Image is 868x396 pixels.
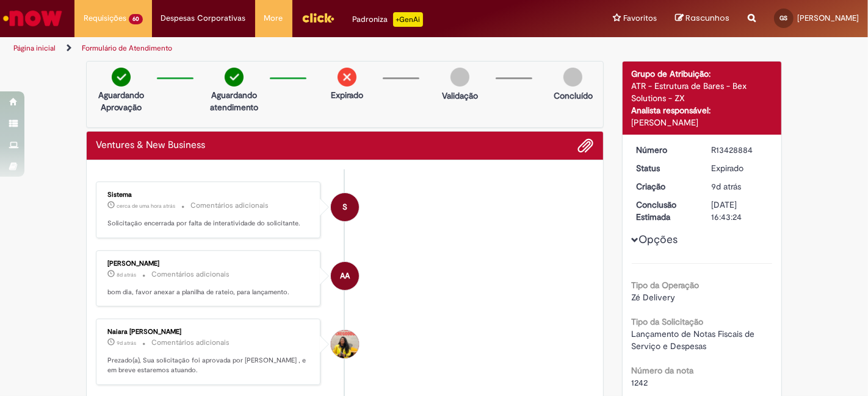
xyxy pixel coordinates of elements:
[96,140,205,151] h2: Ventures & New Business Histórico de tíquete
[632,365,694,376] b: Número da nota
[623,12,657,24] span: Favoritos
[107,328,311,336] div: Naiara [PERSON_NAME]
[627,144,703,156] dt: Número
[331,193,359,221] div: System
[190,200,269,211] small: Comentários adicionais
[632,104,773,116] div: Analista responsável:
[331,262,359,290] div: Adriana Abdalla
[675,13,729,24] a: Rascunhos
[578,138,594,154] button: Adicionar anexos
[92,89,151,113] p: Aguardando Aprovação
[711,180,768,193] div: 19/08/2025 14:25:57
[627,199,703,223] dt: Conclusão Estimada
[112,68,131,87] img: check-circle-green.png
[107,260,311,267] div: [PERSON_NAME]
[632,316,704,327] b: Tipo da Solicitação
[685,12,729,24] span: Rascunhos
[331,89,363,101] p: Expirado
[338,68,356,87] img: remove.png
[632,280,700,291] b: Tipo da Operação
[82,43,172,53] a: Formulário de Atendimento
[353,12,423,27] div: Padroniza
[161,12,246,24] span: Despesas Corporativas
[225,68,244,87] img: check-circle-green.png
[117,202,175,210] time: 28/08/2025 09:24:30
[117,202,175,210] span: cerca de uma hora atrás
[117,339,136,347] time: 19/08/2025 17:43:24
[107,191,311,199] div: Sistema
[302,9,335,27] img: click_logo_yellow_360x200.png
[554,90,593,102] p: Concluído
[711,162,768,174] div: Expirado
[632,377,648,388] span: 1242
[84,12,126,24] span: Requisições
[151,269,230,280] small: Comentários adicionais
[13,43,56,53] a: Página inicial
[450,68,469,87] img: img-circle-grey.png
[107,219,311,228] p: Solicitação encerrada por falta de interatividade do solicitante.
[711,199,768,223] div: [DATE] 16:43:24
[9,37,570,60] ul: Trilhas de página
[340,261,350,291] span: AA
[632,68,773,80] div: Grupo de Atribuição:
[151,338,230,348] small: Comentários adicionais
[627,162,703,174] dt: Status
[780,14,788,22] span: GS
[711,144,768,156] div: R13428884
[129,14,143,24] span: 60
[117,271,136,278] time: 20/08/2025 11:24:30
[393,12,423,27] p: +GenAi
[331,330,359,358] div: Naiara Domingues Rodrigues Santos
[563,68,582,87] img: img-circle-grey.png
[711,181,741,192] time: 19/08/2025 14:25:57
[632,80,773,104] div: ATR - Estrutura de Bares - Bex Solutions - ZX
[107,356,311,375] p: Prezado(a), Sua solicitação foi aprovada por [PERSON_NAME] , e em breve estaremos atuando.
[117,271,136,278] span: 8d atrás
[797,13,859,23] span: [PERSON_NAME]
[627,180,703,193] dt: Criação
[442,90,478,102] p: Validação
[632,292,676,303] span: Zé Delivery
[1,6,64,30] img: ServiceNow
[342,193,347,222] span: S
[204,89,264,113] p: Aguardando atendimento
[264,12,283,24] span: More
[117,339,136,347] span: 9d atrás
[632,328,758,352] span: Lançamento de Notas Fiscais de Serviço e Despesas
[107,288,311,297] p: bom dia, favor anexar a planilha de rateio, para lançamento.
[632,116,773,129] div: [PERSON_NAME]
[711,181,741,192] span: 9d atrás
